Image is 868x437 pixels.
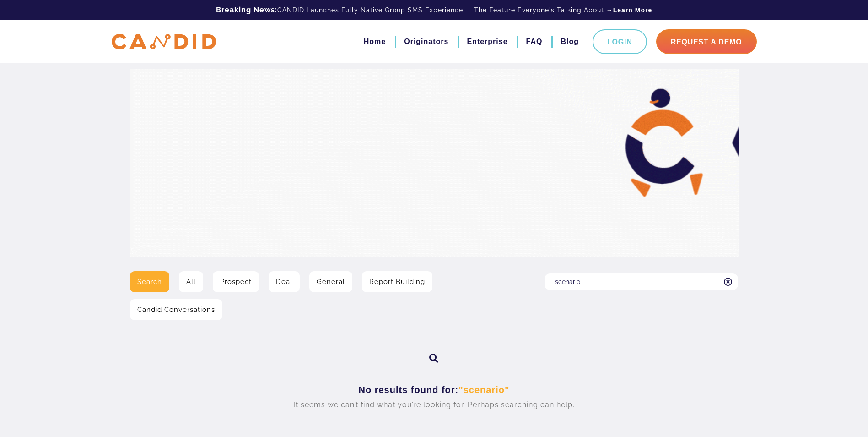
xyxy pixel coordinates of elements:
img: Video Library Hero [130,69,739,257]
a: Originators [404,34,448,49]
img: CANDID APP [112,34,216,50]
a: Deal [269,271,300,292]
a: All [179,271,203,292]
a: Blog [561,34,579,49]
a: Prospect [213,271,259,292]
a: Learn More [613,5,652,15]
a: FAQ [526,34,543,49]
p: It seems we can’t find what you’re looking for. Perhaps searching can help. [137,397,732,413]
a: Enterprise [467,34,507,49]
a: Login [593,29,647,54]
span: "scenario" [458,385,509,395]
a: Candid Conversations [130,299,222,320]
a: General [309,271,352,292]
a: Request A Demo [656,29,757,54]
a: Home [364,34,386,49]
a: Report Building [362,271,432,292]
b: Breaking News: [216,5,277,14]
h3: No results found for: [137,384,732,396]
